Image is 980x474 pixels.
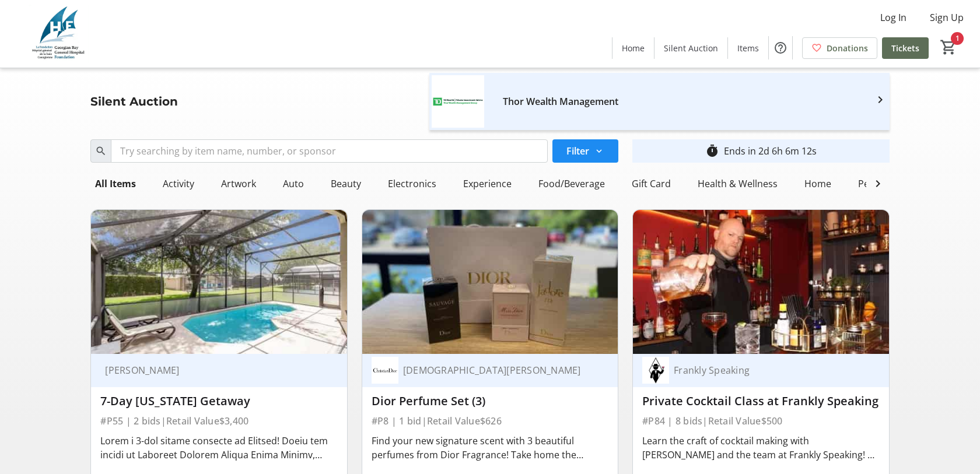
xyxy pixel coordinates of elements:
img: Thor Wealth Management's logo [432,75,484,128]
span: Silent Auction [664,42,718,54]
img: Frankly Speaking [642,357,669,384]
button: Sign Up [921,8,973,27]
button: Log In [871,8,916,27]
span: Items [737,42,759,54]
div: Artwork [216,172,261,195]
div: Silent Auction [83,92,185,111]
img: Dior Perfume Set (3) [362,210,618,354]
a: Thor Wealth Management's logoThor Wealth Management [422,75,897,128]
div: #P55 | 2 bids | Retail Value $3,400 [100,413,337,429]
div: All Items [90,172,141,195]
div: #P8 | 1 bid | Retail Value $626 [372,413,608,429]
a: Home [612,37,654,59]
span: Tickets [891,42,919,54]
div: Private Cocktail Class at Frankly Speaking [642,394,879,408]
span: Donations [827,42,868,54]
a: Donations [802,37,877,59]
img: Georgian Bay General Hospital Foundation's Logo [7,5,111,63]
div: Frankly Speaking [669,364,865,376]
div: Gift Card [627,172,675,195]
div: Home [800,172,836,195]
span: Sign Up [930,10,964,24]
span: Home [622,42,645,54]
div: Activity [158,172,199,195]
button: Filter [552,139,618,163]
div: 7-Day [US_STATE] Getaway [100,394,337,408]
div: Dior Perfume Set (3) [372,394,608,408]
div: Health & Wellness [693,172,782,195]
div: Auto [278,172,309,195]
a: Tickets [882,37,929,59]
button: Cart [938,37,959,58]
div: [PERSON_NAME] [100,364,323,376]
div: #P84 | 8 bids | Retail Value $500 [642,413,879,429]
img: Christian Dior [372,357,398,384]
a: Items [728,37,768,59]
div: [DEMOGRAPHIC_DATA][PERSON_NAME] [398,364,594,376]
input: Try searching by item name, number, or sponsor [111,139,548,163]
img: Private Cocktail Class at Frankly Speaking [633,210,888,354]
div: Find your new signature scent with 3 beautiful perfumes from Dior Fragrance! Take home the '[PERS... [372,434,608,462]
div: Electronics [383,172,441,195]
img: 7-Day Florida Getaway [91,210,346,354]
div: Ends in 2d 6h 6m 12s [724,144,817,158]
div: Food/Beverage [534,172,610,195]
span: Log In [880,10,907,24]
div: Lorem i 3-dol sitame consecte ad Elitsed! Doeiu tem incidi ut Laboreet Dolorem Aliqua Enima Minim... [100,434,337,462]
span: Filter [566,144,589,158]
div: Experience [459,172,516,195]
mat-icon: timer_outline [705,144,719,158]
div: Beauty [326,172,366,195]
div: Personal [853,172,902,195]
div: Thor Wealth Management [503,92,855,111]
button: Help [769,36,792,59]
div: Learn the craft of cocktail making with [PERSON_NAME] and the team at Frankly Speaking! A private... [642,434,879,462]
a: Silent Auction [654,37,727,59]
